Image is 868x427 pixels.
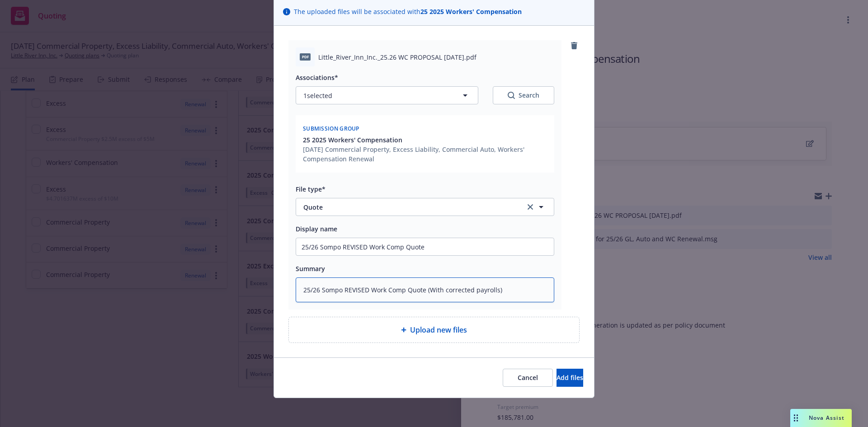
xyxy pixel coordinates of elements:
span: Nova Assist [809,414,844,422]
div: Drag to move [790,409,802,427]
a: clear selection [525,202,536,212]
button: Nova Assist [790,409,852,427]
button: Quoteclear selection [296,198,554,216]
span: Quote [303,202,513,212]
input: Add display name here... [296,238,554,255]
